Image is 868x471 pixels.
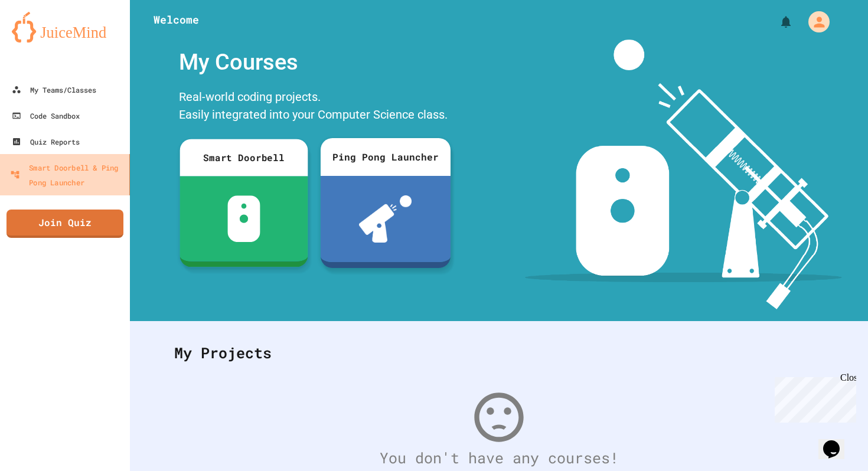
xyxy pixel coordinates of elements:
[12,109,80,123] div: Code Sandbox
[796,8,833,35] div: My Account
[173,40,456,85] div: My Courses
[321,138,451,176] div: Ping Pong Launcher
[5,5,81,75] div: Chat with us now!Close
[12,135,80,149] div: Quiz Reports
[162,330,836,376] div: My Projects
[180,139,308,176] div: Smart Doorbell
[227,195,260,242] img: sdb-white.svg
[757,12,796,32] div: My Notifications
[818,424,856,459] iframe: chat widget
[12,83,96,97] div: My Teams/Classes
[525,40,841,309] img: banner-image-my-projects.png
[359,195,412,243] img: ppl-with-ball.png
[6,210,123,238] a: Join Quiz
[12,12,118,42] img: logo-orange.svg
[173,85,456,129] div: Real-world coding projects. Easily integrated into your Computer Science class.
[10,160,125,189] div: Smart Doorbell & Ping Pong Launcher
[162,447,836,469] div: You don't have any courses!
[770,372,856,423] iframe: chat widget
